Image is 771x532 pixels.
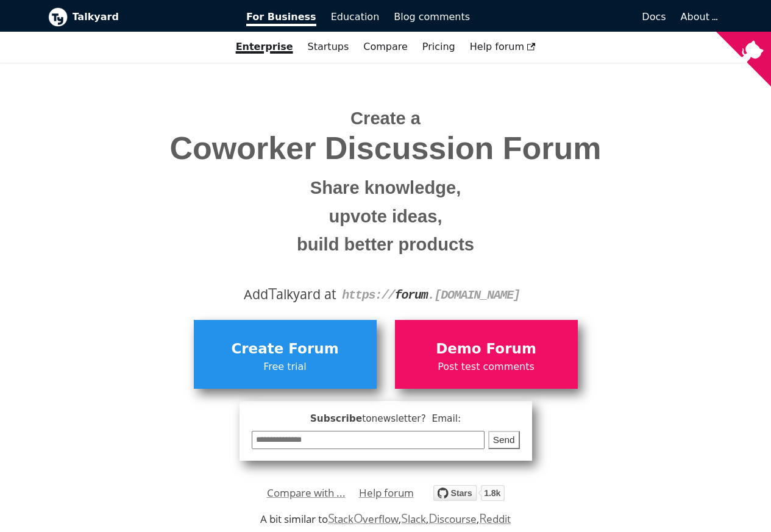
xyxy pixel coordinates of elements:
span: Subscribe [252,411,520,427]
span: Blog comments [394,11,470,23]
span: For Business [246,11,316,26]
a: Create ForumFree trial [194,320,377,388]
code: https:// . [DOMAIN_NAME] [342,288,520,302]
img: Talkyard logo [48,7,68,27]
b: Talkyard [73,9,230,25]
span: Create Forum [200,338,371,361]
span: O [354,509,363,527]
small: upvote ideas, [57,202,714,231]
span: T [268,282,277,304]
a: Discourse [428,512,477,526]
strong: forum [395,288,428,302]
small: build better products [57,230,714,259]
a: Compare with ... [267,484,346,502]
span: R [479,509,487,527]
span: Post test comments [401,359,572,375]
a: For Business [239,7,324,27]
a: Startups [300,37,357,57]
a: Blog comments [386,7,477,27]
a: Star debiki/talkyard on GitHub [433,487,505,505]
a: Slack [401,512,425,526]
a: Compare [363,41,408,52]
div: Add alkyard at [57,284,714,305]
a: Education [324,7,387,27]
a: Docs [477,7,673,27]
a: About [681,11,716,23]
span: Docs [642,11,666,23]
span: D [428,509,438,527]
a: Enterprise [229,37,300,57]
span: Demo Forum [401,338,572,361]
span: to newsletter ? Email: [362,413,461,424]
span: S [328,509,335,527]
span: Help forum [470,41,536,52]
a: Help forum [463,37,543,57]
a: Pricing [415,37,463,57]
span: S [401,509,408,527]
a: Reddit [479,512,511,526]
a: Demo ForumPost test comments [395,320,578,388]
a: Talkyard logoTalkyard [48,7,230,27]
span: Education [331,11,380,23]
small: Share knowledge, [57,174,714,202]
span: Coworker Discussion Forum [57,131,714,166]
span: Create a [350,108,421,128]
a: Help forum [359,484,414,502]
button: Send [488,431,520,450]
span: Free trial [200,359,371,375]
a: StackOverflow [328,512,399,526]
img: talkyard.svg [433,485,505,501]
